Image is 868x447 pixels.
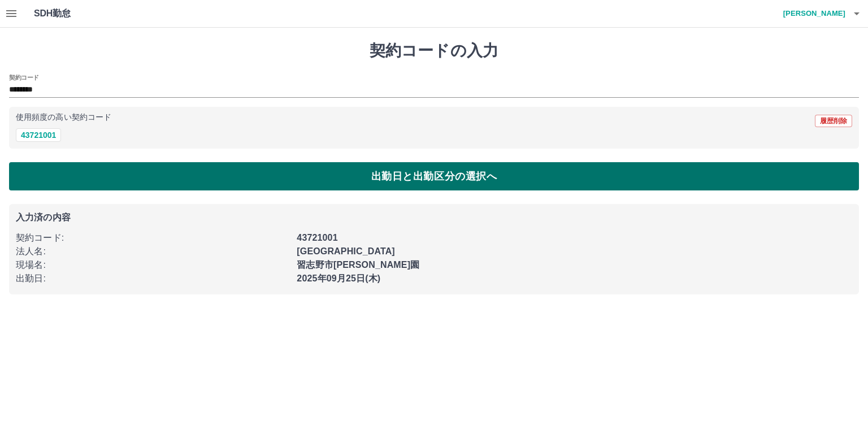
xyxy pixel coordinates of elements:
[297,260,419,270] b: 習志野市[PERSON_NAME]園
[297,246,395,256] b: [GEOGRAPHIC_DATA]
[16,114,111,121] p: 使用頻度の高い契約コード
[16,245,290,258] p: 法人名 :
[9,73,39,82] h2: 契約コード
[815,115,852,127] button: 履歴削除
[16,213,852,222] p: 入力済の内容
[16,128,61,142] button: 43721001
[9,41,859,60] h1: 契約コードの入力
[297,274,380,283] b: 2025年09月25日(木)
[16,231,290,245] p: 契約コード :
[297,233,337,242] b: 43721001
[16,258,290,272] p: 現場名 :
[16,272,290,285] p: 出勤日 :
[9,162,859,190] button: 出勤日と出勤区分の選択へ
